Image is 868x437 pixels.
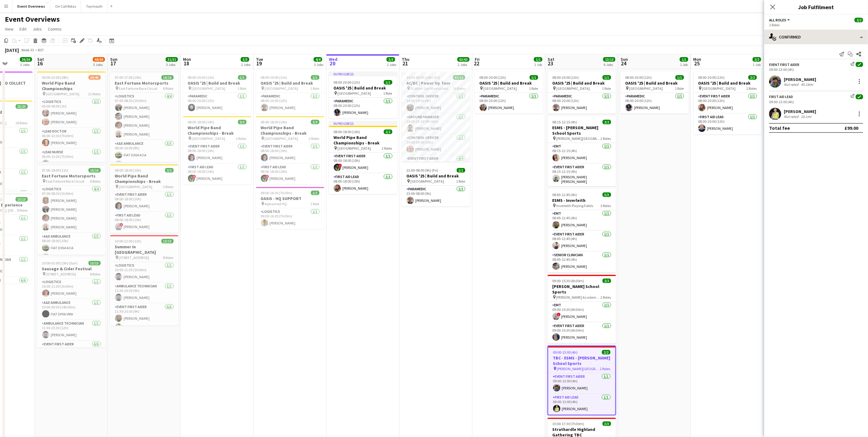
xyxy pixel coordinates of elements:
[382,146,392,151] span: 2 Roles
[603,192,611,197] span: 3/3
[256,125,324,136] h3: World Pipe Band Championships - Break
[384,91,392,96] span: 1 Role
[166,57,178,62] span: 31/31
[764,3,868,11] h3: Job Fulfilment
[311,202,319,206] span: 1 Role
[163,86,174,91] span: 6 Roles
[183,143,251,164] app-card-role: Event First Aider1/108:00-18:00 (10h)[PERSON_NAME]
[548,252,616,272] app-card-role: Senior Clinician1/108:45-12:45 (4h)[PERSON_NAME]
[620,60,628,67] span: 24
[548,210,616,231] app-card-role: EMT1/108:45-12:45 (4h)[PERSON_NAME]
[309,136,319,141] span: 2 Roles
[402,93,470,114] app-card-role: Control Officer1/114:00-18:00 (4h)[PERSON_NAME]
[548,394,615,415] app-card-role: First Aid Lead1/109:00-13:00 (4h)[PERSON_NAME]
[37,128,106,149] app-card-role: Lead Doctor1/106:00-13:30 (7h30m)[PERSON_NAME]
[693,60,701,67] span: 25
[42,75,69,80] span: 05:00-23:00 (18h)
[115,75,142,80] span: 07:00-17:00 (10h)
[115,239,142,243] span: 10:00-22:00 (12h)
[166,62,178,67] div: 3 Jobs
[329,173,397,194] app-card-role: First Aid Lead1/108:00-18:00 (10h)[PERSON_NAME]
[241,57,249,62] span: 3/3
[314,57,322,62] span: 4/4
[93,62,105,67] div: 3 Jobs
[256,56,263,62] span: Tue
[698,75,725,80] span: 08:00-20:00 (12h)
[37,173,106,179] h3: East Fortune Motorsports
[603,57,615,62] span: 13/13
[548,71,616,114] app-job-card: 08:00-20:00 (12h)1/1OASIS '25 | Build and Break [GEOGRAPHIC_DATA]1 RoleParamedic1/108:00-20:00 (1...
[20,26,27,32] span: Edit
[255,60,263,67] span: 19
[548,116,616,186] app-job-card: 08:15-12:15 (4h)2/2ESMS - [PERSON_NAME] School Sports [PERSON_NAME][GEOGRAPHIC_DATA]2 RolesEMT1/1...
[81,0,108,12] button: Taymouth
[329,56,337,62] span: Wed
[16,197,28,202] span: 13/13
[46,92,80,96] span: [GEOGRAPHIC_DATA]
[311,86,319,91] span: 1 Role
[110,283,178,304] app-card-role: Ambulance Technician1/111:30-20:30 (9h)[PERSON_NAME]
[265,136,298,141] span: [GEOGRAPHIC_DATA]
[603,62,615,67] div: 6 Jobs
[37,71,106,162] app-job-card: 05:00-23:00 (18h)39/40World Pipe Band Championships [GEOGRAPHIC_DATA]21 RolesLogistics2/205:00-06...
[603,421,611,426] span: 3/3
[37,149,106,169] app-card-role: Lead Nurse1/106:00-13:30 (7h30m)[PERSON_NAME]
[529,86,538,91] span: 1 Role
[110,244,178,255] h3: Summer in [GEOGRAPHIC_DATA]
[621,56,628,62] span: Sun
[553,120,577,124] span: 08:15-12:15 (4h)
[256,143,324,164] app-card-role: Event First Aider1/108:00-18:00 (10h)[PERSON_NAME]
[556,295,601,300] span: [PERSON_NAME] Academy Playing Fields
[37,320,106,341] app-card-role: Ambulance Technician1/111:30-23:30 (12h)[PERSON_NAME]
[534,62,542,67] div: 1 Job
[119,184,153,189] span: [GEOGRAPHIC_DATA]
[407,168,438,173] span: 23:00-08:00 (9h) (Fri)
[261,75,287,80] span: 08:00-20:00 (12h)
[769,125,790,131] div: Total fee
[13,0,50,12] button: Event Overviews
[37,266,106,271] h3: Sausage & Cider Festival
[256,116,324,184] app-job-card: 08:00-18:00 (10h)2/2World Pipe Band Championships - Break [GEOGRAPHIC_DATA]2 RolesEvent First Aid...
[474,60,480,67] span: 22
[548,284,616,295] h3: [PERSON_NAME] School Sports
[675,86,684,91] span: 1 Role
[548,56,554,62] span: Sat
[769,67,863,72] div: 09:00-13:00 (4h)
[311,75,319,80] span: 1/1
[411,179,444,184] span: [GEOGRAPHIC_DATA]
[42,261,78,265] span: 10:00-01:00 (15h) (Sun)
[402,80,470,86] h3: AC/DC | Power Up Tour
[602,350,610,355] span: 2/2
[110,164,178,233] app-job-card: 08:00-18:00 (10h)2/2World Pipe Band Championships - Break [GEOGRAPHIC_DATA]2 RolesEvent First Aid...
[548,231,616,252] app-card-role: Event First Aider1/108:45-12:45 (4h)[PERSON_NAME]
[110,173,178,184] h3: World Pipe Band Championships - Break
[42,168,69,173] span: 07:00-18:00 (11h)
[241,62,250,67] div: 2 Jobs
[109,60,117,67] span: 17
[764,30,868,44] div: Confirmed
[37,186,106,233] app-card-role: Logistics4/407:00-08:30 (1h30m)[PERSON_NAME][PERSON_NAME][PERSON_NAME][PERSON_NAME]
[183,125,251,136] h3: World Pipe Band Championships - Break
[256,187,324,229] app-job-card: 09:00-16:30 (7h30m)1/1OASIS - HQ SUPPORT Alphamed HQ1 RoleLogistics1/109:00-16:30 (7h30m)[PERSON_...
[784,77,816,82] div: [PERSON_NAME]
[621,93,689,114] app-card-role: Paramedic1/108:00-20:00 (12h)[PERSON_NAME]
[88,92,101,96] span: 21 Roles
[402,164,470,206] app-job-card: 23:00-08:00 (9h) (Fri)1/1OASIS '25 | Build and Break [GEOGRAPHIC_DATA]1 RoleParamedic1/123:00-08:...
[453,75,465,80] span: 62/62
[238,86,247,91] span: 1 Role
[553,279,584,283] span: 09:00-15:30 (6h30m)
[329,71,397,118] div: In progress08:00-20:00 (12h)1/1OASIS '25 | Build and Break [GEOGRAPHIC_DATA]1 RoleParamedic1/108:...
[20,48,35,52] span: Week 33
[402,71,470,162] div: 14:00-00:00 (10h) (Fri)62/62AC/DC | Power Up Tour Scottish Gas Murrayfield18 RolesControl Officer...
[183,71,251,114] div: 08:00-20:00 (12h)1/1OASIS '25 | Build and Break [GEOGRAPHIC_DATA]1 RoleParamedic1/108:00-20:00 (1...
[557,366,600,371] span: [PERSON_NAME][GEOGRAPHIC_DATA]
[338,146,371,151] span: [GEOGRAPHIC_DATA]
[5,26,13,32] span: View
[115,168,142,173] span: 08:00-18:00 (10h)
[387,62,396,67] div: 2 Jobs
[37,164,106,255] div: 07:00-18:00 (11h)16/16East Fortune Motorsports East Fortune Race Circuit6 RolesLogistics4/407:00-...
[90,179,101,184] span: 6 Roles
[110,56,117,62] span: Sun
